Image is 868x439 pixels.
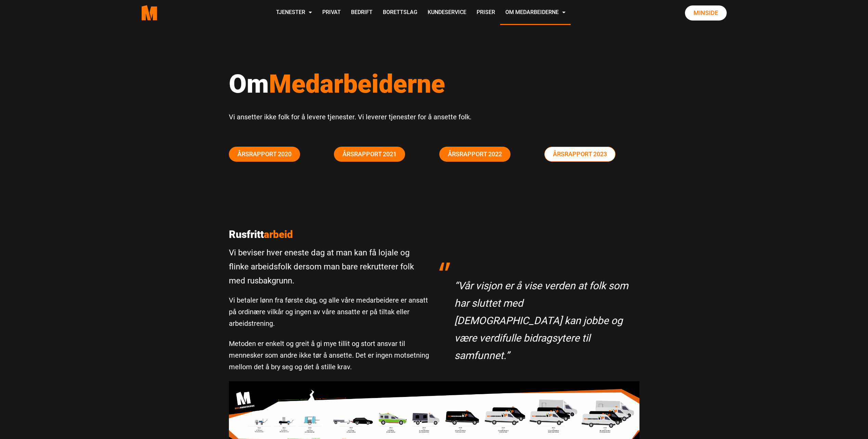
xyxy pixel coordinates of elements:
span: Medarbeiderne [269,69,445,99]
a: Årsrapport 2021 [334,147,405,162]
p: Vi betaler lønn fra første dag, og alle våre medarbeidere er ansatt på ordinære vilkår og ingen a... [229,294,429,329]
a: Kundeservice [423,1,471,25]
span: arbeid [264,228,293,240]
a: Om Medarbeiderne [500,1,571,25]
a: Borettslag [378,1,423,25]
a: Tjenester [271,1,317,25]
a: Årsrapport 2020 [229,147,300,162]
p: Rusfritt [229,228,429,241]
p: “Vår visjon er å vise verden at folk som har sluttet med [DEMOGRAPHIC_DATA] kan jobbe og være ver... [454,277,633,364]
a: Bedrift [346,1,378,25]
a: Årsrapport 2023 [544,147,616,162]
a: Årsrapport 2022 [439,147,510,162]
p: Metoden er enkelt og greit å gi mye tillit og stort ansvar til mennesker som andre ikke tør å ans... [229,338,429,373]
a: Minside [685,5,727,21]
a: Priser [471,1,500,25]
p: Vi ansetter ikke folk for å levere tjenester. Vi leverer tjenester for å ansette folk. [229,111,639,123]
h1: Om [229,68,639,99]
a: Privat [317,1,346,25]
p: Vi beviser hver eneste dag at man kan få lojale og flinke arbeidsfolk dersom man bare rekrutterer... [229,246,429,288]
